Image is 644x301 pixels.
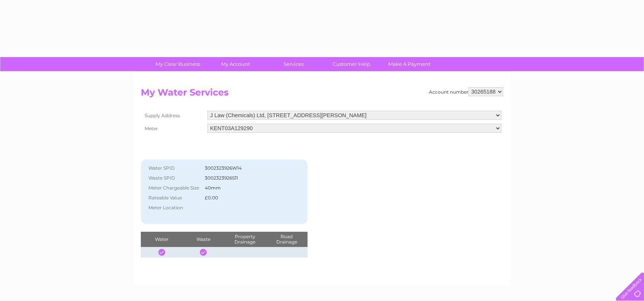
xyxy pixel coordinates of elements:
[141,122,206,135] th: Meter
[145,173,203,183] th: Waste SPID
[147,57,209,71] a: My Clear Business
[224,232,266,247] th: Property Drainage
[203,173,290,183] td: 3002323926S11
[182,232,224,247] th: Waste
[262,57,325,71] a: Services
[203,183,290,193] td: 40mm
[203,163,290,173] td: 3002323926W14
[204,57,267,71] a: My Account
[203,193,290,203] td: £0.00
[145,163,203,173] th: Water SPID
[378,57,441,71] a: Make A Payment
[141,232,182,247] th: Water
[141,109,206,122] th: Supply Address
[266,232,308,247] th: Road Drainage
[145,203,203,213] th: Meter Location
[145,193,203,203] th: Rateable Value
[429,87,503,96] div: Account number
[141,87,503,102] h2: My Water Services
[320,57,383,71] a: Customer Help
[145,183,203,193] th: Meter Chargeable Size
